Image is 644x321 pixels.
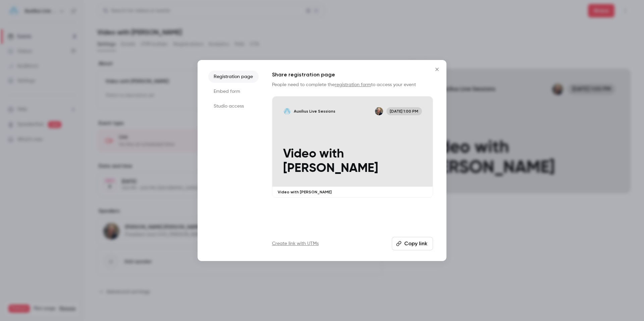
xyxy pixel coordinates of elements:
[272,71,433,79] h1: Share registration page
[208,85,259,98] li: Embed form
[208,71,259,83] li: Registration page
[272,81,433,88] p: People need to complete the to access your event
[335,82,371,87] a: registration form
[208,100,259,112] li: Studio access
[272,96,433,198] a: Video with ErinAuxilius Live SessionsErin Warner Guill[DATE] 1:00 PMVideo with [PERSON_NAME]Video...
[392,237,433,250] button: Copy link
[283,107,291,115] img: Video with Erin
[430,63,444,76] button: Close
[386,107,422,115] span: [DATE] 1:00 PM
[272,240,319,247] a: Create link with UTMs
[283,147,422,176] p: Video with [PERSON_NAME]
[278,189,427,195] p: Video with [PERSON_NAME]
[375,107,383,115] img: Erin Warner Guill
[294,109,335,114] p: Auxilius Live Sessions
